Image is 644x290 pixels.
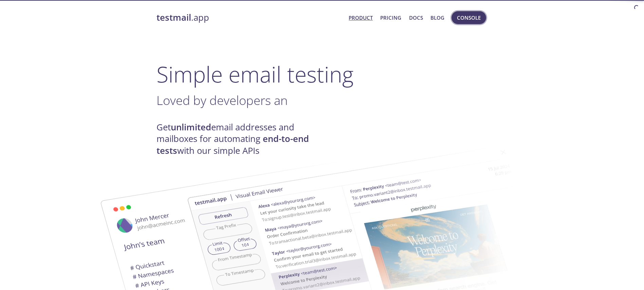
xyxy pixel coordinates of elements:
[157,133,309,156] strong: end-to-end tests
[157,12,344,23] a: testmail.app
[349,13,373,22] a: Product
[409,13,423,22] a: Docs
[157,12,191,23] strong: testmail
[430,13,444,22] a: Blog
[157,92,288,109] span: Loved by developers an
[452,11,486,24] button: Console
[171,121,211,133] strong: unlimited
[157,122,322,157] h4: Get email addresses and mailboxes for automating with our simple APIs
[380,13,401,22] a: Pricing
[457,13,481,22] span: Console
[157,61,488,87] h1: Simple email testing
